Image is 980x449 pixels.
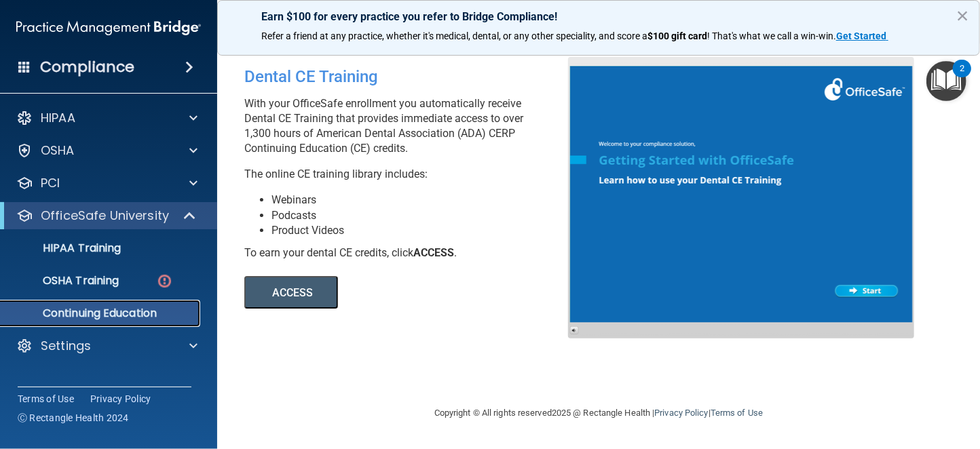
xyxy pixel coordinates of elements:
[351,391,846,435] div: Copyright © All rights reserved 2025 @ Rectangle Health | |
[711,408,763,418] a: Terms of Use
[9,274,119,288] p: OSHA Training
[41,142,75,159] p: OSHA
[836,31,886,41] strong: Get Started
[836,31,888,41] a: Get Started
[41,208,169,224] p: OfficeSafe University
[271,208,578,223] li: Podcasts
[156,273,173,290] img: danger-circle.6113f641.png
[244,167,578,182] p: The online CE training library includes:
[16,175,197,191] a: PCI
[244,288,616,298] a: ACCESS
[16,14,201,41] img: PMB logo
[41,175,60,191] p: PCI
[261,10,936,23] p: Earn $100 for every practice you refer to Bridge Compliance!
[960,69,964,86] div: 2
[41,110,75,126] p: HIPAA
[90,392,151,406] a: Privacy Policy
[18,411,129,425] span: Ⓒ Rectangle Health 2024
[926,61,966,101] button: Open Resource Center, 2 new notifications
[9,241,121,255] p: HIPAA Training
[271,193,578,208] li: Webinars
[18,392,74,406] a: Terms of Use
[16,110,197,126] a: HIPAA
[261,31,647,41] span: Refer a friend at any practice, whether it's medical, dental, or any other speciality, and score a
[647,31,707,41] strong: $100 gift card
[707,31,836,41] span: ! That's what we call a win-win.
[244,96,578,156] p: With your OfficeSafe enrollment you automatically receive Dental CE Training that provides immedi...
[413,246,454,259] b: ACCESS
[244,276,338,309] button: ACCESS
[956,5,969,26] button: Close
[271,223,578,238] li: Product Videos
[16,338,197,354] a: Settings
[244,246,578,260] div: To earn your dental CE credits, click .
[654,408,708,418] a: Privacy Policy
[16,208,197,224] a: OfficeSafe University
[41,338,91,354] p: Settings
[40,58,134,77] h4: Compliance
[9,307,194,320] p: Continuing Education
[244,57,578,96] div: Dental CE Training
[16,142,197,159] a: OSHA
